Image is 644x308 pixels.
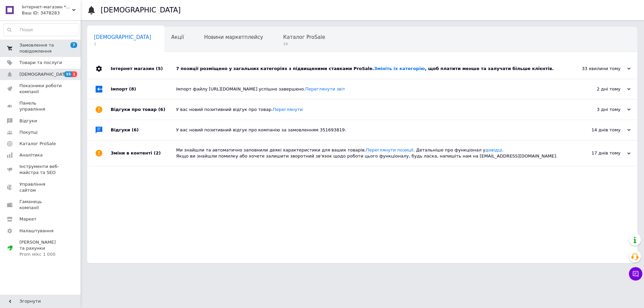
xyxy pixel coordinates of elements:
div: Prom мікс 1 000 [19,251,62,257]
div: 7 позиції розміщено у загальних категоріях з підвищеними ставками ProSale. , щоб платити менше та... [176,66,563,72]
div: Інтернет магазин [111,59,176,79]
h1: [DEMOGRAPHIC_DATA] [101,6,181,14]
span: (6) [132,127,139,132]
span: Інтернет-магазин *Фенікс* - вдалих покупок! [22,4,72,10]
div: Імпорт [111,79,176,99]
span: [PERSON_NAME] та рахунки [19,239,62,258]
div: У вас новий позитивний відгук про товар. [176,107,563,113]
span: Відгуки [19,118,37,124]
span: Новини маркетплейсу [204,34,263,40]
a: Змініть їх категорію [374,66,425,71]
div: Відгуки [111,120,176,140]
span: [DEMOGRAPHIC_DATA] [19,71,69,77]
span: [DEMOGRAPHIC_DATA] [94,34,151,40]
span: 34 [283,42,325,47]
span: Управління сайтом [19,181,62,193]
button: Чат з покупцем [629,267,642,281]
div: 2 дні тому [563,86,631,92]
div: 33 хвилини тому [563,66,631,72]
div: Імпорт файлу [URL][DOMAIN_NAME] успішно завершено. [176,86,563,92]
span: 35 [64,71,72,77]
span: 1 [94,42,151,47]
div: Ваш ID: 3478283 [22,10,80,16]
span: (6) [158,107,165,112]
span: Гаманець компанії [19,199,62,211]
div: Зміни в контенті [111,140,176,166]
a: Переглянути [273,107,303,112]
div: У вас новий позитивний відгук про компанію за замовленням 351693819. [176,127,563,133]
span: Каталог ProSale [19,141,56,147]
div: Ми знайшли та автоматично заповнили деякі характеристики для ваших товарів. . Детальніше про функ... [176,147,563,159]
span: (8) [129,86,136,91]
a: довідці [485,147,502,152]
span: Акції [171,34,184,40]
div: 17 днів тому [563,150,631,156]
span: (5) [156,66,163,71]
span: Замовлення та повідомлення [19,42,62,54]
div: 3 дні тому [563,107,631,113]
span: Маркет [19,216,37,222]
span: Інструменти веб-майстра та SEO [19,164,62,176]
div: 14 днів тому [563,127,631,133]
span: Аналітика [19,152,43,158]
span: Показники роботи компанії [19,83,62,95]
span: Панель управління [19,100,62,112]
div: Відгуки про товар [111,100,176,120]
span: Налаштування [19,228,54,234]
a: Переглянути звіт [305,86,345,91]
span: Каталог ProSale [283,34,325,40]
input: Пошук [4,24,79,36]
span: 1 [72,71,77,77]
span: Покупці [19,129,38,135]
span: 7 [70,42,77,48]
span: (2) [154,150,161,156]
span: Товари та послуги [19,60,62,66]
a: Переглянути позиції [366,147,413,152]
